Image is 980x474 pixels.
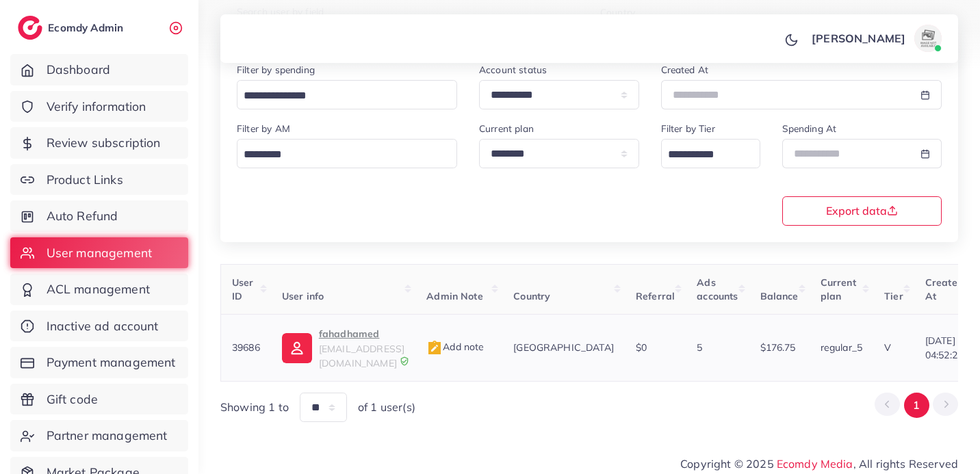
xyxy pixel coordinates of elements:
[232,341,260,354] span: 39686
[319,343,404,369] span: [EMAIL_ADDRESS][DOMAIN_NAME]
[661,122,715,135] label: Filter by Tier
[680,456,958,472] span: Copyright © 2025
[47,427,168,445] span: Partner management
[777,457,853,471] a: Ecomdy Media
[18,16,127,40] a: logoEcomdy Admin
[426,340,443,356] img: admin_note.cdd0b510.svg
[853,456,958,472] span: , All rights Reserved
[426,290,483,302] span: Admin Note
[237,80,457,109] div: Search for option
[10,384,188,415] a: Gift code
[237,122,290,135] label: Filter by AM
[47,207,118,225] span: Auto Refund
[47,134,161,152] span: Review subscription
[10,420,188,451] a: Partner management
[47,98,146,116] span: Verify information
[47,244,152,262] span: User management
[232,276,254,302] span: User ID
[884,290,903,302] span: Tier
[239,85,439,107] input: Search for option
[237,139,457,168] div: Search for option
[821,276,856,302] span: Current plan
[782,196,942,226] button: Export data
[513,290,550,302] span: Country
[10,311,188,342] a: Inactive ad account
[804,25,947,52] a: [PERSON_NAME]avatar
[10,274,188,305] a: ACL management
[282,290,324,302] span: User info
[10,127,188,159] a: Review subscription
[636,341,647,354] span: $0
[10,237,188,269] a: User management
[319,326,404,342] p: fahadhamed
[237,63,315,77] label: Filter by spending
[47,171,123,189] span: Product Links
[760,341,796,354] span: $176.75
[884,341,891,354] span: V
[10,164,188,196] a: Product Links
[636,290,675,302] span: Referral
[826,205,898,216] span: Export data
[48,21,127,34] h2: Ecomdy Admin
[18,16,42,40] img: logo
[47,61,110,79] span: Dashboard
[479,122,534,135] label: Current plan
[875,393,958,418] ul: Pagination
[661,63,709,77] label: Created At
[760,290,799,302] span: Balance
[426,341,484,353] span: Add note
[10,91,188,122] a: Verify information
[47,391,98,408] span: Gift code
[10,347,188,378] a: Payment management
[904,393,929,418] button: Go to page 1
[812,30,905,47] p: [PERSON_NAME]
[782,122,837,135] label: Spending At
[282,326,404,370] a: fahadhamed[EMAIL_ADDRESS][DOMAIN_NAME]
[697,341,702,354] span: 5
[925,276,957,302] span: Create At
[925,334,963,362] span: [DATE] 04:52:25
[400,356,409,366] img: 9CAL8B2pu8EFxCJHYAAAAldEVYdGRhdGU6Y3JlYXRlADIwMjItMTItMDlUMDQ6NTg6MzkrMDA6MDBXSlgLAAAAJXRFWHRkYXR...
[663,144,743,166] input: Search for option
[358,399,415,415] span: of 1 user(s)
[10,200,188,232] a: Auto Refund
[239,144,439,166] input: Search for option
[697,276,738,302] span: Ads accounts
[47,317,159,335] span: Inactive ad account
[47,280,150,298] span: ACL management
[821,341,862,354] span: regular_5
[47,354,176,371] span: Payment management
[10,54,188,85] a: Dashboard
[282,333,312,363] img: ic-user-info.36bf1079.svg
[661,139,760,168] div: Search for option
[513,341,614,354] span: [GEOGRAPHIC_DATA]
[479,63,547,77] label: Account status
[914,25,942,52] img: avatar
[220,399,289,415] span: Showing 1 to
